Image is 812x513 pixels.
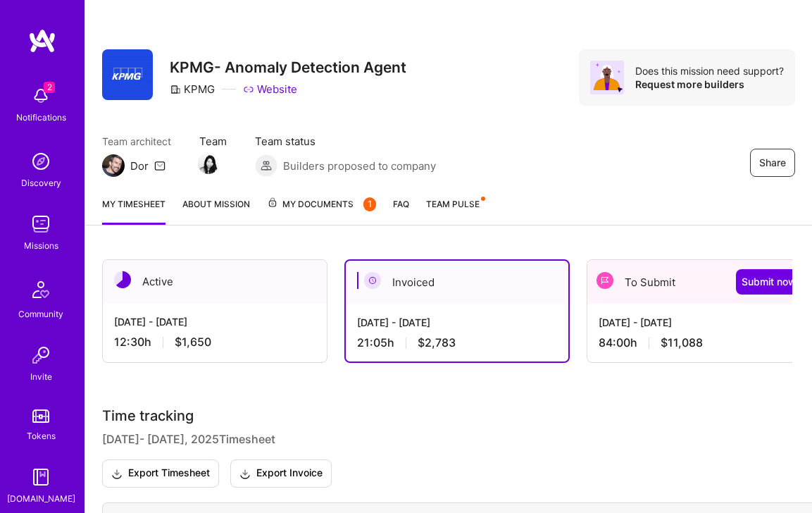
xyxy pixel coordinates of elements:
img: Invite [27,341,55,369]
button: Submit now [736,269,802,295]
img: Active [114,271,131,288]
div: Dor [130,159,149,173]
span: $1,650 [175,335,211,350]
img: teamwork [27,210,55,238]
button: Export Invoice [230,459,332,488]
div: 1 [363,197,376,211]
i: icon Download [239,466,251,481]
div: [DATE] - [DATE] [357,315,557,330]
button: Export Timesheet [102,459,219,488]
div: 84:00 h [599,335,800,350]
span: Team status [255,134,436,149]
span: Time tracking [102,407,194,425]
i: icon Mail [154,160,165,171]
img: Team Architect [102,154,125,177]
span: Share [759,156,786,170]
span: 2 [44,82,55,93]
img: guide book [27,463,55,491]
img: Avatar [590,61,624,94]
span: $2,783 [418,335,456,350]
a: Team Pulse [426,197,484,225]
div: Request more builders [635,78,784,91]
span: My Documents [267,197,376,212]
span: Team Pulse [426,199,480,209]
a: Team Member Avatar [199,152,218,175]
span: $11,088 [661,335,703,350]
a: FAQ [393,197,409,225]
div: 21:05 h [357,335,557,350]
img: Company Logo [102,49,153,100]
img: Invoiced [364,272,381,289]
img: logo [28,28,56,54]
a: My Documents1 [267,197,376,225]
i: icon CompanyGray [170,84,181,95]
div: Notifications [16,110,66,125]
i: icon Download [111,466,123,481]
div: Invoiced [346,261,568,304]
span: Team architect [102,134,171,149]
img: Builders proposed to company [255,154,277,177]
div: [DOMAIN_NAME] [7,491,75,506]
div: Community [18,307,63,321]
span: [DATE] - [DATE] , 2025 Timesheet [102,431,275,448]
div: To Submit [587,260,811,304]
div: Tokens [27,428,56,443]
div: [DATE] - [DATE] [114,314,316,329]
div: Invite [30,369,52,384]
img: tokens [32,409,49,423]
img: To Submit [596,272,613,289]
img: bell [27,82,55,110]
img: discovery [27,147,55,175]
span: Team [199,134,227,149]
img: Team Member Avatar [198,153,219,174]
div: 12:30 h [114,335,316,350]
img: Community [24,273,58,307]
span: Builders proposed to company [283,159,436,173]
span: Submit now [742,275,797,289]
div: Does this mission need support? [635,64,784,78]
a: Website [243,82,297,97]
a: My timesheet [102,197,165,225]
div: [DATE] - [DATE] [599,315,800,330]
a: About Mission [182,197,250,225]
div: Active [103,260,327,303]
h3: KPMG- Anomaly Detection Agent [170,58,406,76]
div: Discovery [21,175,61,190]
button: Share [750,149,795,177]
div: KPMG [170,82,215,97]
div: Missions [24,238,58,253]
